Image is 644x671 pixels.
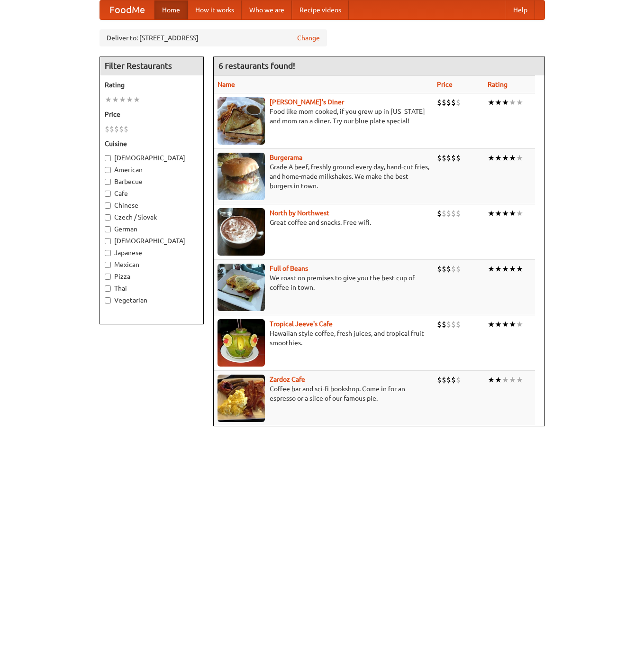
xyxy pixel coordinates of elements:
[516,319,523,330] li: ★
[218,162,429,191] p: Grade A beef, freshly ground every day, hand-cut fries, and home-made milkshakes. We make the bes...
[451,375,456,385] li: $
[451,208,456,219] li: $
[105,201,199,210] label: Chinese
[133,94,140,105] li: ★
[437,153,442,163] li: $
[105,80,199,90] h5: Rating
[105,297,111,303] input: Vegetarian
[509,319,516,330] li: ★
[456,97,461,108] li: $
[437,264,442,274] li: $
[270,376,305,383] b: Zardoz Cafe
[451,264,456,274] li: $
[502,208,509,219] li: ★
[488,81,508,88] a: Rating
[270,98,344,106] a: [PERSON_NAME]'s Diner
[105,153,199,163] label: [DEMOGRAPHIC_DATA]
[488,319,495,330] li: ★
[509,97,516,108] li: ★
[502,264,509,274] li: ★
[270,209,329,217] b: North by Northwest
[442,319,446,330] li: $
[105,155,111,161] input: [DEMOGRAPHIC_DATA]
[105,124,109,134] li: $
[451,153,456,163] li: $
[105,238,111,244] input: [DEMOGRAPHIC_DATA]
[100,56,203,75] h4: Filter Restaurants
[105,165,199,175] label: American
[456,264,461,274] li: $
[218,273,429,292] p: We roast on premises to give you the best cup of coffee in town.
[446,319,451,330] li: $
[495,153,502,163] li: ★
[516,97,523,108] li: ★
[437,97,442,108] li: $
[488,97,495,108] li: ★
[105,274,111,280] input: Pizza
[442,153,446,163] li: $
[446,153,451,163] li: $
[105,110,199,119] h5: Price
[506,0,535,19] a: Help
[105,189,199,198] label: Cafe
[495,208,502,219] li: ★
[105,260,199,269] label: Mexican
[446,375,451,385] li: $
[218,61,295,70] ng-pluralize: 6 restaurants found!
[105,272,199,281] label: Pizza
[105,236,199,246] label: [DEMOGRAPHIC_DATA]
[456,375,461,385] li: $
[105,167,111,173] input: American
[124,124,128,134] li: $
[105,248,199,257] label: Japanese
[488,208,495,219] li: ★
[105,94,112,105] li: ★
[105,214,111,221] input: Czech / Slovak
[105,139,199,148] h5: Cuisine
[495,375,502,385] li: ★
[509,153,516,163] li: ★
[112,94,119,105] li: ★
[509,264,516,274] li: ★
[270,265,308,272] a: Full of Beans
[495,319,502,330] li: ★
[218,264,265,311] img: beans.jpg
[437,375,442,385] li: $
[270,320,333,328] a: Tropical Jeeve's Cafe
[446,208,451,219] li: $
[100,0,154,19] a: FoodMe
[516,208,523,219] li: ★
[437,81,453,88] a: Price
[495,264,502,274] li: ★
[509,375,516,385] li: ★
[119,124,124,134] li: $
[218,153,265,200] img: burgerama.jpg
[451,97,456,108] li: $
[442,264,446,274] li: $
[502,319,509,330] li: ★
[297,33,320,43] a: Change
[105,177,199,186] label: Barbecue
[218,81,235,88] a: Name
[488,153,495,163] li: ★
[154,0,188,19] a: Home
[456,208,461,219] li: $
[126,94,133,105] li: ★
[218,218,429,227] p: Great coffee and snacks. Free wifi.
[442,208,446,219] li: $
[488,264,495,274] li: ★
[218,384,429,403] p: Coffee bar and sci-fi bookshop. Come in for an espresso or a slice of our famous pie.
[488,375,495,385] li: ★
[105,202,111,209] input: Chinese
[105,226,111,232] input: German
[105,295,199,305] label: Vegetarian
[516,264,523,274] li: ★
[218,319,265,367] img: jeeves.jpg
[292,0,349,19] a: Recipe videos
[442,97,446,108] li: $
[188,0,242,19] a: How it works
[446,97,451,108] li: $
[242,0,292,19] a: Who we are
